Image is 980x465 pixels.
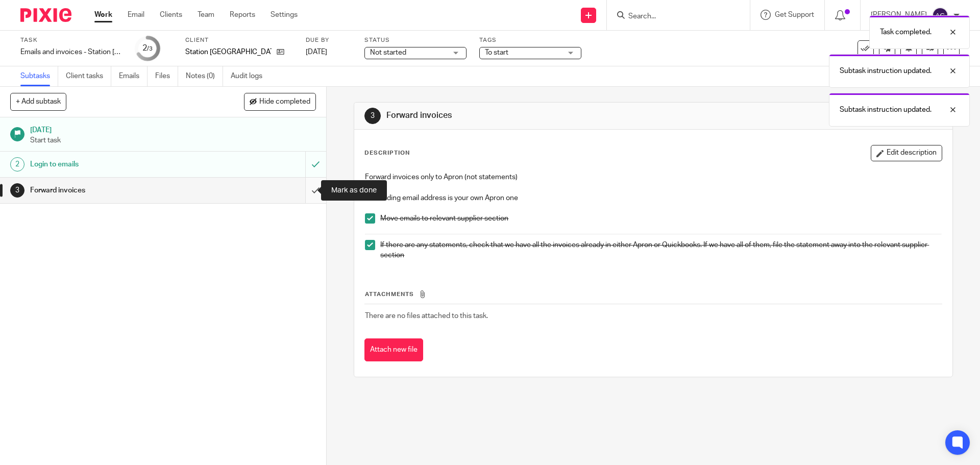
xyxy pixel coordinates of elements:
[10,93,66,110] button: + Add subtask
[119,66,148,86] a: Emails
[30,135,316,145] p: Start task
[370,49,406,56] span: Not started
[160,10,182,20] a: Clients
[840,105,932,115] p: Subtask instruction updated.
[365,291,414,297] span: Attachments
[386,110,675,121] h1: Forward invoices
[30,183,207,198] h1: Forward invoices
[244,93,316,110] button: Hide completed
[185,47,272,57] p: Station [GEOGRAPHIC_DATA]
[186,66,223,86] a: Notes (0)
[365,193,941,203] p: Forwarding email address is your own Apron one
[365,312,488,320] span: There are no files attached to this task.
[259,98,310,106] span: Hide completed
[94,10,112,20] a: Work
[365,172,941,182] p: Forward invoices only to Apron (not statements)
[155,66,178,86] a: Files
[185,36,293,44] label: Client
[380,240,941,261] p: If there are any statements, check that we have all the invoices already in either Apron or Quick...
[20,47,122,57] div: Emails and invoices - Station South - Aisha - Thursday
[364,108,381,124] div: 3
[230,10,255,20] a: Reports
[271,10,298,20] a: Settings
[871,145,942,161] button: Edit description
[364,36,467,44] label: Status
[30,123,316,135] h1: [DATE]
[485,49,508,56] span: To start
[20,47,122,57] div: Emails and invoices - Station [GEOGRAPHIC_DATA] - [DATE]
[380,213,941,224] p: Move emails to relevant supplier section
[932,7,948,23] img: svg%3E
[30,157,207,172] h1: Login to emails
[20,36,122,44] label: Task
[20,8,71,22] img: Pixie
[128,10,144,20] a: Email
[880,27,932,37] p: Task completed.
[231,66,270,86] a: Audit logs
[10,183,24,198] div: 3
[364,149,410,157] p: Description
[66,66,111,86] a: Client tasks
[10,157,24,172] div: 2
[306,36,352,44] label: Due by
[364,338,423,361] button: Attach new file
[142,42,153,54] div: 2
[20,66,58,86] a: Subtasks
[147,46,153,52] small: /3
[306,48,327,56] span: [DATE]
[840,66,932,76] p: Subtask instruction updated.
[479,36,581,44] label: Tags
[198,10,214,20] a: Team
